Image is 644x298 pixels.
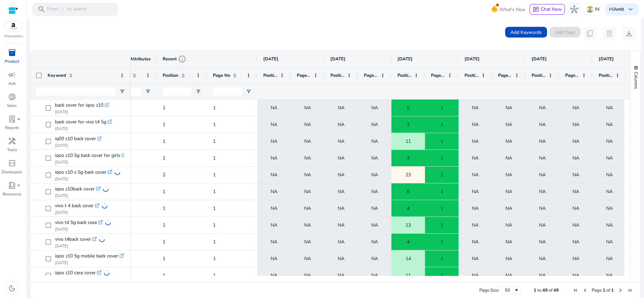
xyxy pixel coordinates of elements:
[8,93,16,101] span: donut_small
[271,151,277,165] span: NA
[532,72,546,78] span: Position
[55,260,124,265] p: [DATE]
[440,252,443,265] span: 1
[271,118,277,131] span: NA
[407,101,410,115] span: 5
[338,252,344,265] span: NA
[472,252,479,265] span: NA
[505,201,512,215] span: NA
[297,72,311,78] span: Page No
[606,252,613,265] span: NA
[499,4,526,15] span: What's New
[549,287,552,293] span: of
[472,134,479,148] span: NA
[440,201,443,215] span: 1
[304,185,311,198] span: NA
[406,269,411,282] span: 11
[60,6,66,13] span: /
[472,235,479,249] span: NA
[532,56,547,62] span: [DATE]
[440,134,443,148] span: 1
[17,118,20,120] span: fiber_manual_record
[611,287,614,293] span: 1
[338,134,344,148] span: NA
[338,269,344,282] span: NA
[595,3,599,15] p: IN
[213,121,216,128] span: 1
[163,172,165,178] span: 2
[371,252,378,265] span: NA
[472,118,479,131] span: NA
[304,235,311,249] span: NA
[8,49,16,57] span: inventory_2
[606,185,613,198] span: NA
[573,101,579,115] span: NA
[505,101,512,115] span: NA
[407,151,410,165] span: 3
[304,168,311,182] span: NA
[568,3,581,16] button: hub
[505,218,512,232] span: NA
[406,218,411,232] span: 13
[304,151,311,165] span: NA
[565,72,579,78] span: Page No
[55,235,91,244] span: vivo t4back cover
[397,56,413,62] span: [DATE]
[539,168,546,182] span: NA
[55,101,103,110] span: back cover for iqoo z10
[573,118,579,131] span: NA
[55,193,109,198] p: [DATE]
[55,251,118,261] span: iqoo z10 5g mobile back cover
[440,269,443,282] span: 1
[38,5,46,13] span: search
[304,101,311,115] span: NA
[55,109,109,115] p: [DATE]
[573,134,579,148] span: NA
[371,218,378,232] span: NA
[55,143,101,148] p: [DATE]
[163,222,165,228] span: 1
[55,160,124,165] p: [DATE]
[587,6,593,13] img: in.svg
[338,101,344,115] span: NA
[371,185,378,198] span: NA
[606,201,613,215] span: NA
[213,188,216,195] span: 1
[213,72,230,78] span: Page No
[472,151,479,165] span: NA
[440,101,443,115] span: 1
[55,176,120,182] p: [DATE]
[330,56,345,62] span: [DATE]
[625,29,633,38] span: download
[407,235,410,249] span: 4
[55,218,97,227] span: vivo t4 5g back case
[8,71,16,79] span: campaign
[440,185,443,198] span: 1
[213,87,242,96] input: Page No Filter Input
[406,252,411,265] span: 14
[472,185,479,198] span: NA
[213,239,216,245] span: 1
[541,6,562,12] span: Chat Now
[539,101,546,115] span: NA
[573,168,579,182] span: NA
[55,243,105,249] p: [DATE]
[3,191,21,197] p: Resources
[304,218,311,232] span: NA
[440,151,443,165] span: 1
[573,151,579,165] span: NA
[606,287,610,293] span: of
[371,168,378,182] span: NA
[145,89,151,94] button: Open Filter Menu
[498,72,512,78] span: Page No
[271,185,277,198] span: NA
[397,72,412,78] span: Position
[606,218,613,232] span: NA
[163,188,165,195] span: 1
[5,58,19,64] p: Product
[8,181,16,189] span: book_4
[263,56,278,62] span: [DATE]
[539,134,546,148] span: NA
[511,29,542,36] span: Add Keywords
[472,201,479,215] span: NA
